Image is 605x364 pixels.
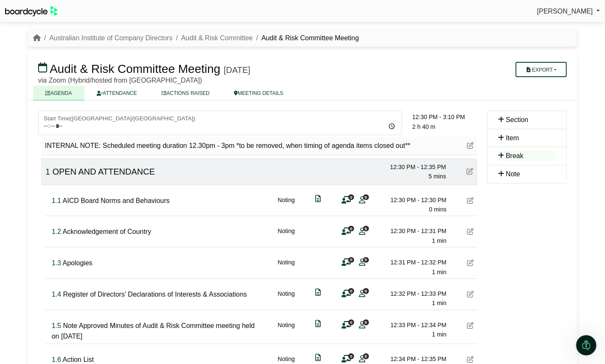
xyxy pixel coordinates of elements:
span: Register of Directors’ Declarations of Interests & Associations [63,291,247,298]
span: Click to fine tune number [45,167,50,176]
span: 5 mins [429,173,446,180]
span: via Zoom (Hybrid/hosted from [GEOGRAPHIC_DATA]) [38,77,202,84]
div: 12:30 PM - 3:10 PM [412,112,477,122]
a: Australian Institute of Company Directors [49,34,172,42]
div: 12:33 PM - 12:34 PM [387,320,447,330]
div: 12:30 PM - 12:30 PM [387,195,447,205]
span: INTERNAL NOTE: Scheduled meeting duration 12.30pm - 3pm *to be removed, when timing of agenda ite... [45,142,411,149]
span: [PERSON_NAME] [537,8,593,15]
span: 0 [348,226,354,231]
span: 0 [348,257,354,263]
span: 1 min [432,300,447,306]
span: Break [506,152,524,159]
a: ATTENDANCE [84,86,149,100]
span: 1 min [432,331,447,338]
span: Click to fine tune number [52,197,61,204]
span: 9 [363,195,369,200]
span: Note [506,170,520,178]
iframe: Intercom live chat [576,335,597,356]
span: Note Approved Minutes of Audit & Risk Committee meeting held on [DATE] [52,322,255,340]
span: 0 [348,353,354,359]
div: 12:34 PM - 12:35 PM [387,354,447,364]
span: 1 min [432,237,447,244]
a: [PERSON_NAME] [537,6,600,17]
nav: breadcrumb [33,33,359,44]
span: 0 [348,288,354,294]
span: 9 [363,226,369,231]
span: Section [506,116,528,123]
span: Acknowledgement of Country [63,228,151,235]
span: Click to fine tune number [52,322,61,329]
a: AGENDA [33,86,84,100]
span: 1 min [432,269,447,275]
span: 9 [363,288,369,294]
span: 2 h 40 m [412,123,435,130]
span: Audit & Risk Committee Meeting [50,62,220,75]
div: Noting [278,258,295,277]
li: Audit & Risk Committee Meeting [253,33,359,44]
div: 12:30 PM - 12:31 PM [387,226,447,236]
a: Audit & Risk Committee [181,34,253,42]
span: 9 [363,353,369,359]
a: MEETING DETAILS [222,86,296,100]
span: 9 [363,257,369,263]
div: 12:30 PM - 12:35 PM [387,162,446,172]
span: Apologies [63,259,92,267]
span: 0 mins [429,206,447,213]
button: Export [516,62,567,77]
span: AICD Board Norms and Behaviours [63,197,170,204]
span: Item [506,134,519,142]
span: Click to fine tune number [52,356,61,363]
span: Click to fine tune number [52,291,61,298]
span: 9 [363,320,369,325]
span: 0 [348,320,354,325]
span: Click to fine tune number [52,228,61,235]
div: Noting [278,195,295,214]
span: 0 [348,195,354,200]
div: Noting [278,226,295,245]
div: Noting [278,289,295,308]
span: Action List [63,356,94,363]
img: BoardcycleBlackGreen-aaafeed430059cb809a45853b8cf6d952af9d84e6e89e1f1685b34bfd5cb7d64.svg [5,6,58,17]
div: 12:32 PM - 12:33 PM [387,289,447,298]
div: 12:31 PM - 12:32 PM [387,258,447,267]
div: [DATE] [224,65,250,75]
div: Noting [278,320,295,342]
span: Click to fine tune number [52,259,61,267]
span: OPEN AND ATTENDANCE [53,167,155,176]
a: ACTIONS RAISED [149,86,222,100]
